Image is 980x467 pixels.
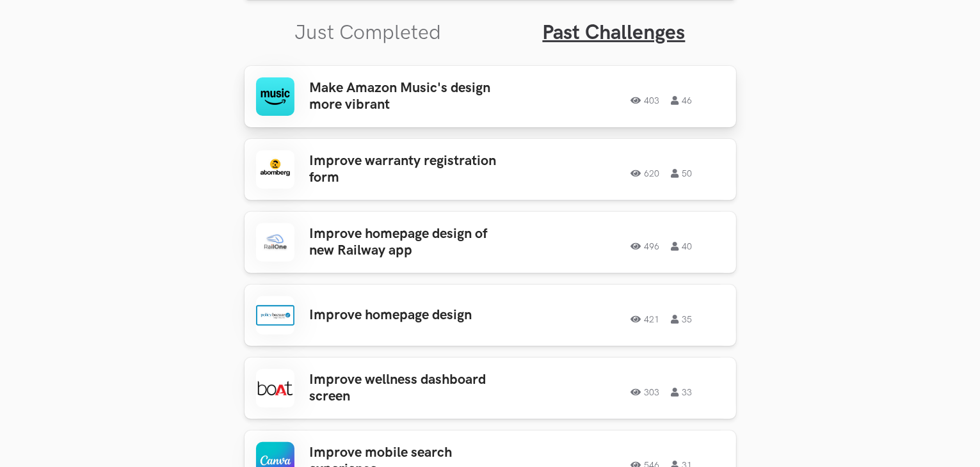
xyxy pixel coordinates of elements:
[671,242,693,251] span: 40
[310,153,510,187] h3: Improve warranty registration form
[631,169,660,178] span: 620
[671,388,693,397] span: 33
[245,358,736,419] a: Improve wellness dashboard screen30333
[543,20,686,45] a: Past Challenges
[310,80,510,114] h3: Make Amazon Music's design more vibrant
[310,226,510,260] h3: Improve homepage design of new Railway app
[631,96,660,105] span: 403
[245,66,736,127] a: Make Amazon Music's design more vibrant40346
[631,388,660,397] span: 303
[245,212,736,273] a: Improve homepage design of new Railway app49640
[631,242,660,251] span: 496
[295,20,442,45] a: Just Completed
[310,372,510,406] h3: Improve wellness dashboard screen
[631,315,660,324] span: 421
[310,307,510,324] h3: Improve homepage design
[671,96,693,105] span: 46
[245,139,736,200] a: Improve warranty registration form62050
[671,315,693,324] span: 35
[671,169,693,178] span: 50
[245,285,736,346] a: Improve homepage design42135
